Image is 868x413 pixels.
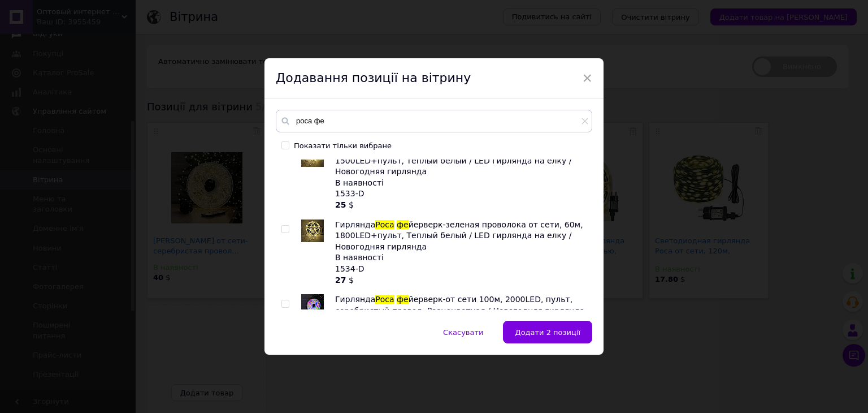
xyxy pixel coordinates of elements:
div: В наявності [335,252,586,264]
img: Гирлянда Роса фейерверк-зеленая проволока от сети, 60м, 1800LED+пульт, Теплый белый / LED гирлянд... [301,220,324,242]
span: Роса [375,295,394,304]
span: Роса [375,220,394,229]
div: Додавання позиції на вітрину [264,58,604,99]
div: $ [335,275,586,286]
button: Скасувати [431,321,495,343]
div: В наявності [335,178,586,189]
span: Додати 2 позиції [515,328,580,337]
input: Пошук за товарами та послугами [276,110,592,132]
span: 1534-D [335,264,364,273]
img: Гирлянда Роса фейерверк-от сети 100м, 2000LED, пульт, серебристый провод, Разноцветная / Новогодн... [301,294,324,317]
span: Гирлянда [335,295,375,304]
div: $ [335,200,586,211]
span: × [582,68,592,88]
button: Додати 2 позиції [503,321,592,343]
span: Скасувати [443,328,483,337]
span: йерверк-зеленая проволока от сети, 60м, 1800LED+пульт, Теплый белый / LED гирлянда на елку / Ново... [335,220,583,251]
b: 27 [335,276,346,285]
b: 25 [335,200,346,209]
span: фе [397,295,409,304]
span: йерверк-зеленая проволока от сети, 50м, 1500LED+пульт, Теплый белый / LED гирлянда на елку / Ново... [335,145,583,176]
span: Гирлянда [335,220,375,229]
span: йерверк-от сети 100м, 2000LED, пульт, серебристый провод, Разноцветная / Новогодняя гирлянда на елку [335,295,584,326]
div: Показати тільки вибране [294,141,392,151]
span: фе [397,220,409,229]
span: 1533-D [335,189,364,198]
